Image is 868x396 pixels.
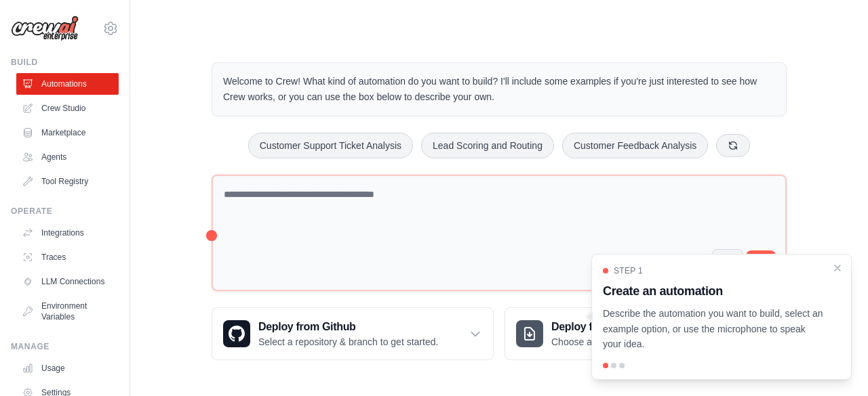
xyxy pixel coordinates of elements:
[16,146,119,168] a: Agents
[11,206,119,217] div: Operate
[832,263,843,273] button: Close walkthrough
[551,335,666,349] p: Choose a zip file to upload.
[16,271,119,292] a: LLM Connections
[16,295,119,328] a: Environment Variables
[16,357,119,379] a: Usage
[11,57,119,68] div: Build
[16,222,119,244] a: Integrations
[258,335,438,349] p: Select a repository & branch to get started.
[16,122,119,144] a: Marketplace
[603,282,824,301] h3: Create an automation
[16,246,119,268] a: Traces
[11,16,79,41] img: Logo
[614,265,643,276] span: Step 1
[551,319,666,335] h3: Deploy from zip file
[248,133,413,158] button: Customer Support Ticket Analysis
[421,133,554,158] button: Lead Scoring and Routing
[562,133,708,158] button: Customer Feedback Analysis
[223,74,775,105] p: Welcome to Crew! What kind of automation do you want to build? I'll include some examples if you'...
[11,341,119,352] div: Manage
[800,331,868,396] iframe: Chat Widget
[16,73,119,95] a: Automations
[258,319,438,335] h3: Deploy from Github
[16,171,119,192] a: Tool Registry
[16,97,119,119] a: Crew Studio
[603,306,824,352] p: Describe the automation you want to build, select an example option, or use the microphone to spe...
